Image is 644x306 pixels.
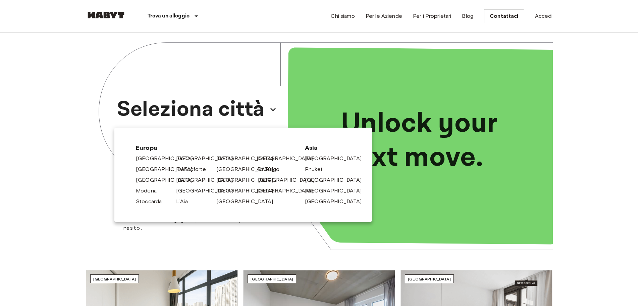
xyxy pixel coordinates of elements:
[305,176,369,184] a: [GEOGRAPHIC_DATA]
[176,155,240,163] a: [GEOGRAPHIC_DATA]
[136,144,294,152] span: Europa
[305,198,369,206] a: [GEOGRAPHIC_DATA]
[176,187,240,195] a: [GEOGRAPHIC_DATA]
[216,165,280,173] a: [GEOGRAPHIC_DATA]
[136,155,200,163] a: [GEOGRAPHIC_DATA]
[305,144,351,152] span: Asia
[136,165,200,173] a: [GEOGRAPHIC_DATA]
[176,176,240,184] a: [GEOGRAPHIC_DATA]
[216,187,280,195] a: [GEOGRAPHIC_DATA]
[305,165,329,173] a: Phuket
[257,155,320,163] a: [GEOGRAPHIC_DATA]
[257,165,286,173] a: Amburgo
[216,155,280,163] a: [GEOGRAPHIC_DATA]
[176,198,195,206] a: L'Aia
[305,187,369,195] a: [GEOGRAPHIC_DATA]
[136,187,163,195] a: Modena
[176,165,213,173] a: Francoforte
[216,176,280,184] a: [GEOGRAPHIC_DATA]
[257,187,320,195] a: [GEOGRAPHIC_DATA]
[258,176,322,184] a: [GEOGRAPHIC_DATA]
[305,155,369,163] a: [GEOGRAPHIC_DATA]
[136,198,168,206] a: Stoccarda
[136,176,200,184] a: [GEOGRAPHIC_DATA]
[216,198,280,206] a: [GEOGRAPHIC_DATA]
